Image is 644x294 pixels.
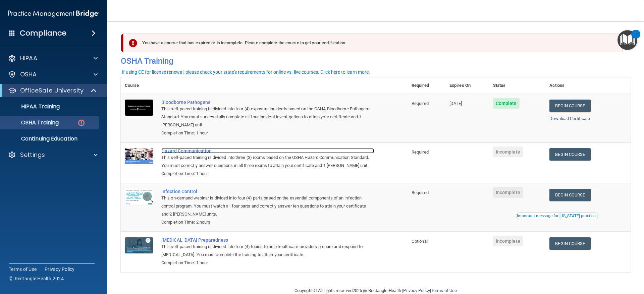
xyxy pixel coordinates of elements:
[4,119,59,126] p: OSHA Training
[8,7,99,20] img: PMB logo
[549,116,590,121] a: Download Certificate
[635,34,637,43] div: 1
[161,194,374,218] div: This on-demand webinar is divided into four (4) parts based on the essential components of an inf...
[20,54,37,62] p: HIPAA
[161,243,374,259] div: This self-paced training is divided into four (4) topics to help healthcare providers prepare and...
[618,30,637,50] button: Open Resource Center, 1 new notification
[20,28,66,38] h4: Compliance
[431,288,457,293] a: Terms of Use
[161,154,374,170] div: This self-paced training is divided into three (3) rooms based on the OSHA Hazard Communication S...
[412,150,429,155] span: Required
[412,101,429,106] span: Required
[9,266,37,273] a: Terms of Use
[9,275,64,282] span: Ⓒ Rectangle Health 2024
[449,101,462,106] span: [DATE]
[412,239,428,244] span: Optional
[161,105,374,129] div: This self-paced training is divided into four (4) exposure incidents based on the OSHA Bloodborne...
[161,218,374,226] div: Completion Time: 2 hours
[4,135,96,142] p: Continuing Education
[121,69,371,75] button: If using CE for license renewal, please check your state's requirements for online vs. live cours...
[161,100,374,105] a: Bloodborne Pathogens
[8,86,97,95] a: OfficeSafe University
[161,148,374,154] a: Hazard Communication
[493,146,523,157] span: Incomplete
[121,56,631,66] h4: OSHA Training
[493,236,523,246] span: Incomplete
[8,70,98,78] a: OSHA
[8,54,98,62] a: HIPAA
[161,259,374,267] div: Completion Time: 1 hour
[408,77,445,94] th: Required
[161,129,374,137] div: Completion Time: 1 hour
[20,151,45,159] p: Settings
[493,187,523,198] span: Incomplete
[516,213,598,219] button: Read this if you are a dental practitioner in the state of CA
[549,237,590,250] a: Begin Course
[122,70,370,74] div: If using CE for license renewal, please check your state's requirements for online vs. live cours...
[493,98,520,109] span: Complete
[549,148,590,161] a: Begin Course
[45,266,75,273] a: Privacy Policy
[489,77,546,94] th: Status
[129,39,137,47] img: exclamation-circle-solid-danger.72ef9ffc.png
[549,189,590,201] a: Begin Course
[161,237,374,243] a: [MEDICAL_DATA] Preparedness
[8,151,98,159] a: Settings
[161,170,374,178] div: Completion Time: 1 hour
[77,119,86,127] img: danger-circle.6113f641.png
[123,34,623,52] div: You have a course that has expired or is incomplete. Please complete the course to get your certi...
[4,103,60,110] p: HIPAA Training
[121,77,157,94] th: Course
[545,77,631,94] th: Actions
[20,70,37,78] p: OSHA
[445,77,489,94] th: Expires On
[20,86,84,95] p: OfficeSafe University
[549,100,590,112] a: Begin Course
[403,288,430,293] a: Privacy Policy
[161,189,374,194] a: Infection Control
[517,214,597,218] div: Important message for [US_STATE] practices
[412,190,429,195] span: Required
